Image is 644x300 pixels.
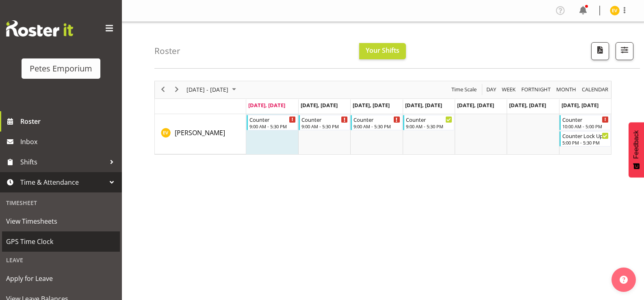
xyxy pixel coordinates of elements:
[562,132,609,140] div: Counter Lock Up
[6,235,116,248] span: GPS Time Clock
[353,101,390,109] span: [DATE], [DATE]
[405,101,442,109] span: [DATE], [DATE]
[175,128,225,137] span: [PERSON_NAME]
[185,84,240,95] button: October 2025
[555,84,578,95] button: Timeline Month
[562,115,609,123] div: Counter
[562,139,609,146] div: 5:00 PM - 5:30 PM
[20,115,118,127] span: Roster
[248,101,285,109] span: [DATE], [DATE]
[170,81,184,98] div: next period
[20,156,106,168] span: Shifts
[610,6,620,15] img: eva-vailini10223.jpg
[2,194,120,211] div: Timesheet
[509,101,546,109] span: [DATE], [DATE]
[246,114,611,154] table: Timeline Week of October 6, 2025
[301,123,348,129] div: 9:00 AM - 5:30 PM
[366,46,399,55] span: Your Shifts
[247,115,298,130] div: Eva Vailini"s event - Counter Begin From Monday, October 6, 2025 at 9:00:00 AM GMT+13:00 Ends At ...
[486,84,497,95] span: Day
[353,123,400,129] div: 9:00 AM - 5:30 PM
[406,115,452,123] div: Counter
[559,131,611,147] div: Eva Vailini"s event - Counter Lock Up Begin From Sunday, October 12, 2025 at 5:00:00 PM GMT+13:00...
[6,272,116,285] span: Apply for Leave
[562,123,609,129] div: 10:00 AM - 5:00 PM
[155,114,246,154] td: Eva Vailini resource
[175,128,225,138] a: [PERSON_NAME]
[353,115,400,123] div: Counter
[301,115,348,123] div: Counter
[629,122,644,177] button: Feedback - Show survey
[403,115,454,130] div: Eva Vailini"s event - Counter Begin From Thursday, October 9, 2025 at 9:00:00 AM GMT+13:00 Ends A...
[20,176,106,188] span: Time & Attendance
[6,20,73,37] img: Rosterit website logo
[616,42,633,60] button: Filter Shifts
[591,42,609,60] button: Download a PDF of the roster according to the set date range.
[158,84,169,95] button: Previous
[154,81,611,155] div: Timeline Week of October 6, 2025
[501,84,516,95] span: Week
[301,101,338,109] span: [DATE], [DATE]
[450,84,478,95] button: Time Scale
[171,84,182,95] button: Next
[633,130,640,159] span: Feedback
[299,115,350,130] div: Eva Vailini"s event - Counter Begin From Tuesday, October 7, 2025 at 9:00:00 AM GMT+13:00 Ends At...
[562,101,598,109] span: [DATE], [DATE]
[30,63,92,75] div: Petes Emporium
[154,46,180,56] h4: Roster
[6,215,116,227] span: View Timesheets
[249,123,296,129] div: 9:00 AM - 5:30 PM
[2,252,120,268] div: Leave
[2,268,120,289] a: Apply for Leave
[20,136,118,148] span: Inbox
[406,123,452,129] div: 9:00 AM - 5:30 PM
[581,84,609,95] span: calendar
[520,84,552,95] button: Fortnight
[2,231,120,252] a: GPS Time Clock
[249,115,296,123] div: Counter
[451,84,477,95] span: Time Scale
[186,84,229,95] span: [DATE] - [DATE]
[559,115,611,130] div: Eva Vailini"s event - Counter Begin From Sunday, October 12, 2025 at 10:00:00 AM GMT+13:00 Ends A...
[184,81,241,98] div: October 06 - 12, 2025
[457,101,494,109] span: [DATE], [DATE]
[520,84,551,95] span: Fortnight
[620,276,628,284] img: help-xxl-2.png
[485,84,498,95] button: Timeline Day
[2,211,120,231] a: View Timesheets
[359,43,406,59] button: Your Shifts
[156,81,170,98] div: previous period
[555,84,577,95] span: Month
[351,115,402,130] div: Eva Vailini"s event - Counter Begin From Wednesday, October 8, 2025 at 9:00:00 AM GMT+13:00 Ends ...
[501,84,517,95] button: Timeline Week
[581,84,610,95] button: Month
